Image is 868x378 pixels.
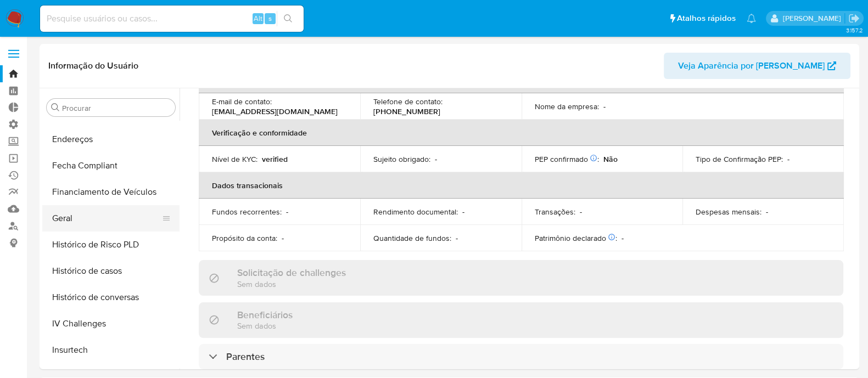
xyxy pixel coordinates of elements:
input: Pesquise usuários ou casos... [40,12,304,26]
button: search-icon [277,11,299,26]
p: Despesas mensais : [696,207,761,217]
p: Transações : [535,207,575,217]
p: E-mail de contato : [212,97,272,106]
button: Endereços [42,126,180,153]
a: Sair [848,13,860,24]
p: Não [603,154,618,164]
p: [EMAIL_ADDRESS][DOMAIN_NAME] [212,106,338,116]
p: - [435,154,437,164]
p: - [580,207,582,217]
button: Histórico de casos [42,258,180,284]
p: verified [262,154,288,164]
input: Procurar [62,103,171,113]
p: Nível de KYC : [212,154,257,164]
button: Fecha Compliant [42,153,180,179]
h3: Beneficiários [237,309,293,321]
a: Notificações [747,14,756,23]
button: Insurtech [42,337,180,363]
button: Histórico de conversas [42,284,180,311]
button: IV Challenges [42,311,180,337]
span: Veja Aparência por [PERSON_NAME] [678,53,825,79]
th: Dados transacionais [199,172,844,199]
p: - [621,233,624,243]
p: Rendimento documental : [373,207,458,217]
p: - [787,154,789,164]
p: [PHONE_NUMBER] [373,106,440,116]
p: - [456,233,458,243]
p: Quantidade de fundos : [373,233,451,243]
p: Sem dados [237,279,346,289]
h1: Informação do Usuário [48,60,138,71]
p: Nome da empresa : [535,101,599,111]
button: Financiamento de Veículos [42,179,180,205]
span: Alt [254,13,262,24]
p: Patrimônio declarado : [535,233,617,243]
p: - [286,207,288,217]
p: Fundos recorrentes : [212,207,282,217]
div: Solicitação de challengesSem dados [199,260,843,296]
p: - [282,233,284,243]
button: Geral [42,205,171,232]
button: Procurar [51,103,60,112]
p: - [766,207,768,217]
span: s [268,13,272,24]
h3: Parentes [226,351,265,363]
th: Verificação e conformidade [199,120,844,146]
p: Propósito da conta : [212,233,277,243]
p: Sem dados [237,320,293,331]
p: Sujeito obrigado : [373,154,430,164]
p: Telefone de contato : [373,97,443,106]
p: - [462,207,464,217]
p: PEP confirmado : [535,154,599,164]
button: Histórico de Risco PLD [42,232,180,258]
p: alexandra.macedo@mercadolivre.com [782,13,844,24]
p: Tipo de Confirmação PEP : [696,154,783,164]
span: Atalhos rápidos [677,13,736,24]
p: - [603,101,606,111]
h3: Solicitação de challenges [237,267,346,279]
button: Veja Aparência por [PERSON_NAME] [664,53,850,79]
div: BeneficiáriosSem dados [199,302,843,338]
div: Parentes [199,344,843,369]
